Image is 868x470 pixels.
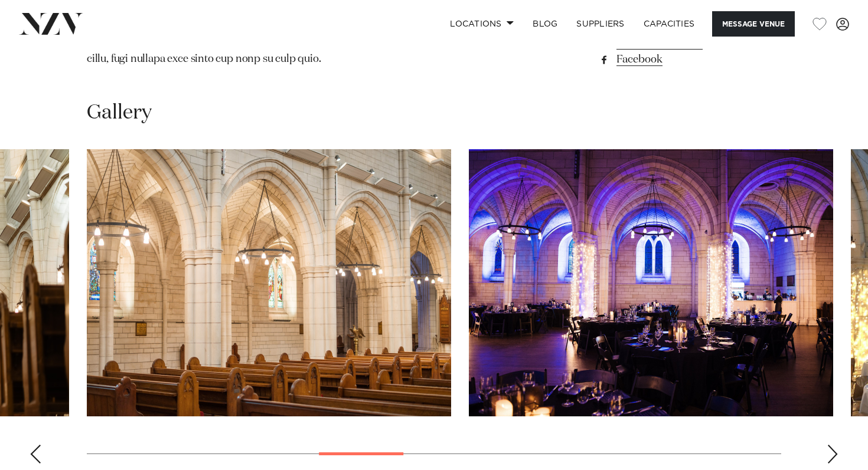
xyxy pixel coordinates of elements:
swiper-slide: 7 / 15 [469,149,833,416]
img: nzv-logo.png [19,13,83,34]
a: BLOG [523,11,567,37]
a: Capacities [634,11,704,37]
a: SUPPLIERS [567,11,634,37]
h2: Gallery [87,100,152,126]
button: Message Venue [712,11,795,37]
swiper-slide: 6 / 15 [87,149,451,416]
a: Locations [440,11,523,37]
a: Facebook [597,51,781,68]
